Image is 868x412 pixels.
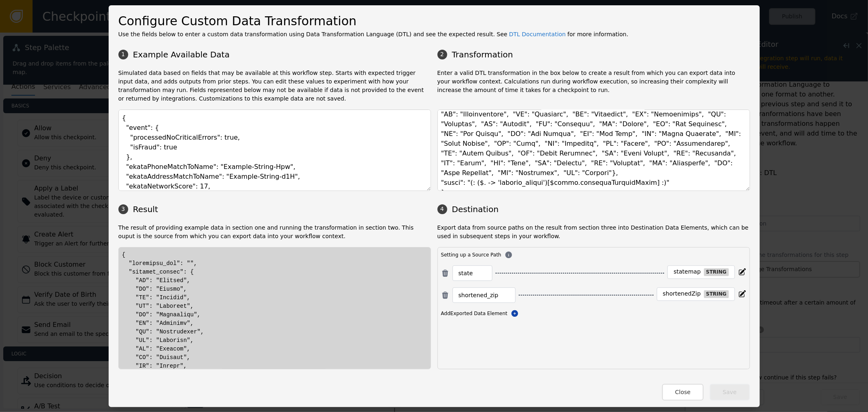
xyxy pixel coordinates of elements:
div: 1 [118,50,128,59]
h3: Result [118,203,431,215]
button: Close [662,384,704,401]
h3: Transformation [437,48,750,61]
div: shortenedZip [663,290,701,298]
div: string [704,268,728,276]
h3: Example Available Data [118,48,431,61]
div: 3 [118,204,128,214]
div: 4 [437,204,447,214]
div: Add Exported Data Element [441,309,746,318]
input: Enter a Source Path [459,290,509,300]
input: Enter a Source Path [459,268,486,278]
a: DTL Documentation [509,31,566,37]
div: Setting up a Source Path [441,251,746,259]
span: for more information. [567,31,628,37]
div: string [704,290,728,298]
p: Enter a valid DTL transformation in the box below to create a result from which you can export da... [437,69,750,103]
p: Simulated data based on fields that may be available at this workflow step. Starts with expected ... [118,69,431,103]
div: statemap [673,268,701,276]
p: Export data from source paths on the result from section three into Destination Data Elements, wh... [437,224,750,241]
p: The result of providing example data in section one and running the transformation in section two... [118,224,431,241]
textarea: { "event": { "processedNoCriticalErrors": true, "isFraud": true }, "ekataPhoneMatchToName": "Exam... [118,110,431,191]
div: 2 [437,50,447,59]
span: Use the fields below to enter a custom data transformation using Data Transformation Language (DT... [118,31,507,37]
h2: Configure Custom Data Transformation [118,12,750,30]
textarea: { "loremipsu_dol": "(: ?(sitame($conse.adipisciNgelitsEddoei) == temp inci(utla(etdolor($magna.al... [437,110,750,191]
h3: Destination [437,203,750,215]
